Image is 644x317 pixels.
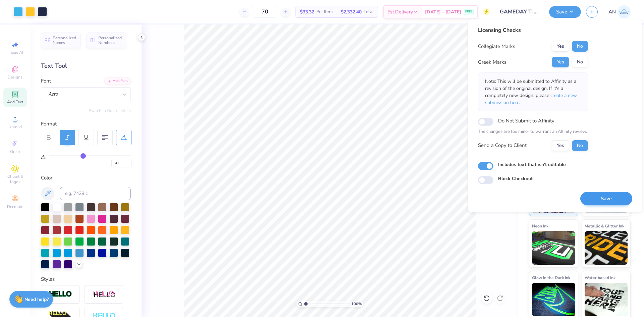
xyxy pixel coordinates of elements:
span: Neon Ink [532,222,548,229]
strong: Need help? [24,296,49,303]
img: Arlo Noche [618,5,631,18]
div: Color [41,174,131,182]
label: Font [41,77,51,85]
span: Metallic & Glitter Ink [585,222,624,229]
div: Licensing Checks [478,26,588,34]
span: FREE [465,9,472,14]
button: Yes [552,41,569,52]
label: Includes text that isn't editable [498,161,566,168]
div: Send a Copy to Client [478,142,527,149]
img: Stroke [49,290,72,298]
span: Greek [10,149,20,154]
img: Water based Ink [585,283,628,316]
span: Total [364,8,374,15]
input: – – [252,6,278,18]
img: Neon Ink [532,231,575,265]
span: Personalized Numbers [98,36,122,45]
button: Yes [552,140,569,151]
input: Untitled Design [495,5,544,18]
span: 100 % [351,301,362,307]
span: AN [608,8,616,16]
button: Yes [552,57,569,67]
a: AN [608,5,631,18]
label: Do Not Submit to Affinity [498,116,554,125]
span: Clipart & logos [3,174,27,184]
button: No [572,57,588,67]
p: The changes are too minor to warrant an Affinity review. [478,128,588,135]
div: Text Tool [41,61,131,70]
button: Switch to Greek Letters [89,108,131,113]
img: Shadow [92,290,116,299]
span: Add Text [7,99,23,105]
span: Per Item [316,8,333,15]
img: Metallic & Glitter Ink [585,231,628,265]
div: Styles [41,275,131,283]
span: Personalized Names [53,36,76,45]
span: Upload [8,124,22,129]
span: [DATE] - [DATE] [425,8,461,15]
span: Decorate [7,204,23,209]
span: Designs [8,74,22,80]
label: Block Checkout [498,175,533,182]
button: No [572,41,588,52]
img: Glow in the Dark Ink [532,283,575,316]
span: Image AI [7,50,23,55]
button: Save [549,6,581,18]
button: No [572,140,588,151]
input: e.g. 7428 c [60,187,131,200]
button: Save [580,192,632,206]
span: Water based Ink [585,274,615,281]
span: $33.32 [300,8,314,15]
span: Glow in the Dark Ink [532,274,570,281]
div: Greek Marks [478,58,506,66]
p: Note: This will be submitted to Affinity as a revision of the original design. If it's a complete... [485,78,581,106]
span: Est. Delivery [387,8,413,15]
span: $2,332.40 [341,8,362,15]
div: Format [41,120,131,128]
div: Collegiate Marks [478,43,515,50]
div: Add Font [104,77,131,85]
